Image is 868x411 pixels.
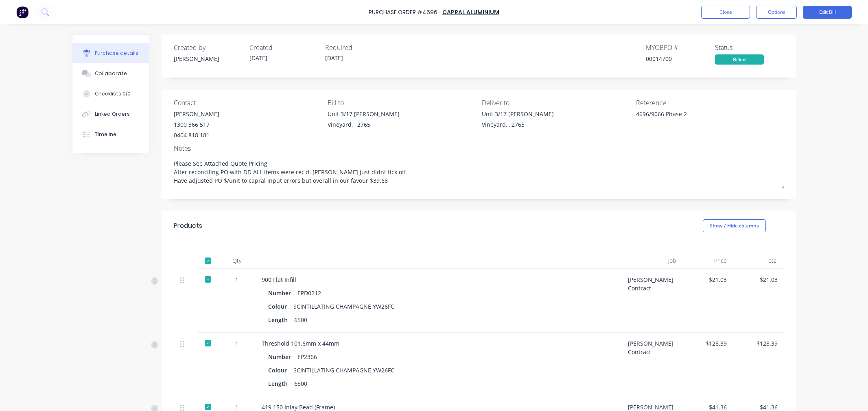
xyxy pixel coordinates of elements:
[174,98,322,108] div: Contact
[249,43,319,52] div: Created
[293,364,394,376] div: SCINTILLATING CHAMPAGNE YW26FC
[16,6,28,18] img: Factory
[646,43,715,52] div: MYOB PO #
[174,155,784,189] textarea: Please See Attached Quote Pricing After reconciling PO with DD ALL items were rec'd. [PERSON_NAME...
[646,54,715,63] div: 00014700
[95,70,127,77] div: Collaborate
[293,301,394,312] div: SCINTILLATING CHAMPAGNE YW26FC
[297,351,317,363] div: EP2366
[740,275,778,284] div: $21.03
[689,339,727,348] div: $128.39
[715,43,784,52] div: Status
[621,333,682,396] div: [PERSON_NAME] Contract
[636,110,738,128] textarea: 4696/9066 Phase 2
[174,110,219,118] div: [PERSON_NAME]
[72,124,149,145] button: Timeline
[701,6,750,19] button: Close
[689,275,727,284] div: $21.03
[95,131,116,138] div: Timeline
[682,253,733,269] div: Price
[636,98,784,108] div: Reference
[268,351,297,363] div: Number
[225,275,249,284] div: 1
[225,339,249,348] div: 1
[174,221,202,231] div: Products
[297,287,321,299] div: EPD0212
[442,8,499,16] a: Capral Aluminium
[294,314,307,326] div: 6500
[328,120,400,129] div: Vineyard, , 2765
[482,120,554,129] div: Vineyard, , 2765
[268,314,294,326] div: Length
[262,339,615,348] div: Threshold 101.6mm x 44mm
[95,90,131,97] div: Checklists 0/0
[72,104,149,124] button: Linked Orders
[740,339,778,348] div: $128.39
[268,364,293,376] div: Colour
[174,143,784,153] div: Notes
[703,219,766,232] button: Show / Hide columns
[219,253,255,269] div: Qty
[733,253,784,269] div: Total
[72,84,149,104] button: Checklists 0/0
[325,43,394,52] div: Required
[482,110,554,118] div: Unit 3/17 [PERSON_NAME]
[294,378,307,389] div: 6500
[756,6,797,19] button: Options
[268,378,294,389] div: Length
[174,54,243,63] div: [PERSON_NAME]
[72,43,149,63] button: Purchase details
[174,120,219,129] div: 1300 366 517
[72,63,149,84] button: Collaborate
[715,54,764,65] div: Billed
[328,98,476,108] div: Bill to
[803,6,852,19] button: Edit Bill
[328,110,400,118] div: Unit 3/17 [PERSON_NAME]
[95,50,138,57] div: Purchase details
[268,301,293,312] div: Colour
[95,110,130,118] div: Linked Orders
[621,253,682,269] div: Job
[268,287,297,299] div: Number
[621,269,682,333] div: [PERSON_NAME] Contract
[482,98,630,108] div: Deliver to
[262,275,615,284] div: 900 Flat Infill
[369,8,442,17] div: Purchase Order #4696 -
[174,43,243,52] div: Created by
[174,131,219,139] div: 0404 818 181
